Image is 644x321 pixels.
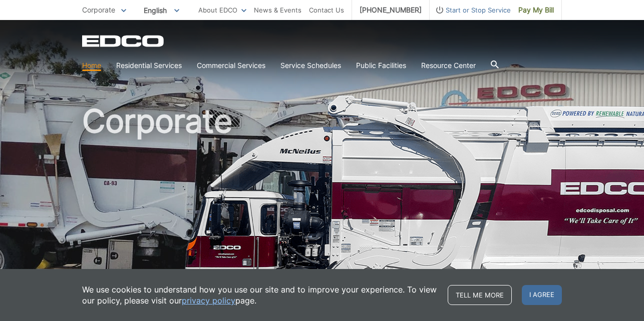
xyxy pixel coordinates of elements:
a: privacy policy [182,295,235,306]
a: Tell me more [448,285,512,305]
a: Contact Us [309,4,344,15]
p: We use cookies to understand how you use our site and to improve your experience. To view our pol... [82,284,438,306]
span: English [136,2,187,18]
a: About EDCO [198,4,246,15]
span: I agree [522,285,562,305]
span: Pay My Bill [518,4,554,15]
a: Service Schedules [280,60,341,71]
a: News & Events [254,4,301,15]
a: Residential Services [116,60,182,71]
a: Resource Center [421,60,476,71]
a: Public Facilities [356,60,406,71]
a: Home [82,60,101,71]
a: Commercial Services [197,60,265,71]
a: EDCD logo. Return to the homepage. [82,35,165,47]
span: Corporate [82,5,115,14]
